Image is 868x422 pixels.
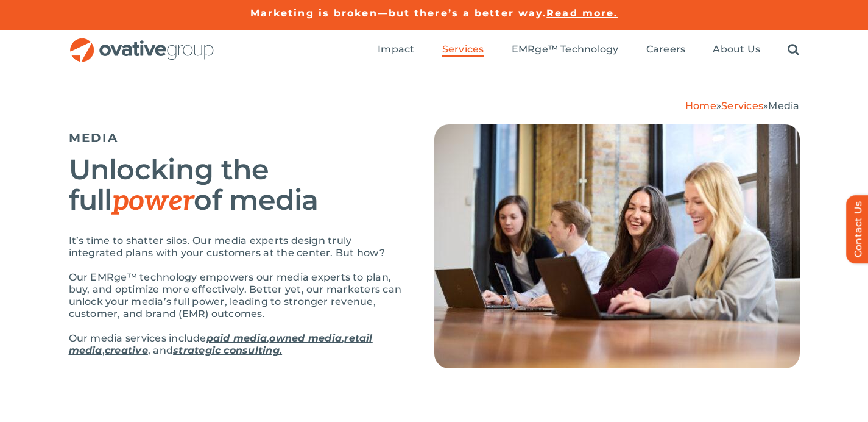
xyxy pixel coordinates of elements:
[685,100,800,112] span: » »
[378,30,799,70] nav: Menu
[105,345,148,356] a: creative
[646,43,686,55] span: Careers
[546,7,618,19] a: Read more.
[378,43,414,55] span: Impact
[685,100,716,112] a: Home
[434,124,800,368] img: Media – Hero
[646,43,686,57] a: Careers
[512,43,619,55] span: EMRge™ Technology
[250,7,547,19] a: Marketing is broken—but there’s a better way.
[69,332,373,356] a: retail media
[442,43,484,55] span: Services
[69,154,404,216] h2: Unlocking the full of media
[378,43,414,57] a: Impact
[788,43,799,57] a: Search
[112,184,194,218] em: power
[69,332,404,357] p: Our media services include , , , , and
[713,43,760,57] a: About Us
[69,131,404,145] h5: MEDIA
[713,43,760,55] span: About Us
[269,332,342,344] a: owned media
[206,332,267,344] a: paid media
[69,37,215,48] a: OG_Full_horizontal_RGB
[768,100,799,112] span: Media
[69,271,404,320] p: Our EMRge™ technology empowers our media experts to plan, buy, and optimize more effectively. Bet...
[69,235,404,259] p: It’s time to shatter silos. Our media experts design truly integrated plans with your customers a...
[721,100,763,112] a: Services
[173,345,282,356] a: strategic consulting.
[442,43,484,57] a: Services
[512,43,619,57] a: EMRge™ Technology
